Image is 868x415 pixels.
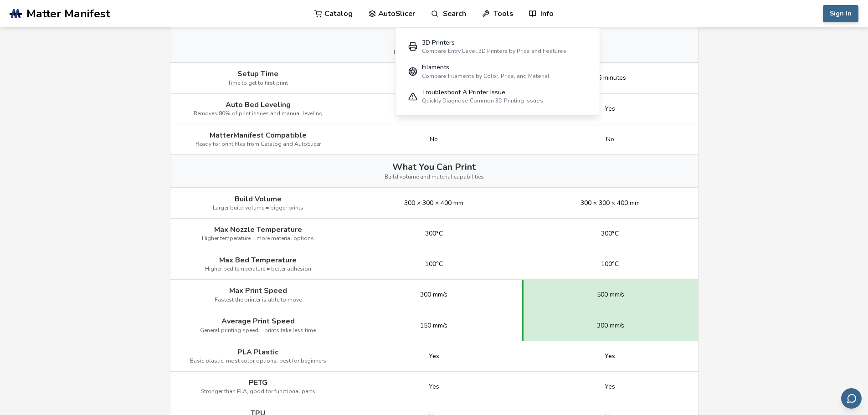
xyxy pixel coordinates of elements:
span: 300°C [601,230,619,237]
a: 3D PrintersCompare Entry Level 3D Printers by Price and Features [402,34,593,59]
div: 3D Printers [422,39,566,46]
span: Yes [429,353,439,360]
span: No [430,136,438,143]
span: Essential features for beginners [394,49,475,56]
span: General printing speed = prints take less time [200,328,316,334]
span: Yes [429,383,439,390]
span: 15 minutes [594,74,626,82]
span: Removes 80% of print issues and manual leveling [194,111,323,117]
span: 100°C [425,261,443,268]
button: Sign In [823,5,858,22]
span: 300 mm/s [597,322,624,329]
span: Ready for print files from Catalog and AutoSlicer [195,141,321,148]
button: Send feedback via email [841,388,862,409]
span: Auto Bed Leveling [226,101,291,109]
span: 300 × 300 × 400 mm [404,200,463,207]
div: Quickly Diagnose Common 3D Printing Issues [422,97,543,104]
a: Troubleshoot A Printer IssueQuickly Diagnose Common 3D Printing Issues [402,84,593,109]
span: Matter Manifest [26,7,110,20]
span: Higher temperature = more material options [202,236,314,242]
span: Max Nozzle Temperature [214,225,302,234]
span: Max Print Speed [229,287,287,295]
span: 100°C [601,261,619,268]
a: FilamentsCompare Filaments by Color, Price, and Material [402,59,593,84]
span: Build volume and material capabilities [385,174,484,180]
span: 300 mm/s [420,291,447,298]
span: MatterManifest Compatible [210,131,307,139]
span: Basic plastic, most color options, best for beginners [190,358,326,364]
span: Larger build volume = bigger prints [213,205,303,211]
span: Stronger than PLA, good for functional parts [201,389,315,395]
span: No [606,136,614,143]
span: 300 × 300 × 400 mm [580,200,640,207]
span: Yes [605,383,615,390]
span: Build Volume [235,195,282,203]
span: Yes [605,105,615,113]
span: Fastest the printer is able to move [215,297,302,303]
div: Troubleshoot A Printer Issue [422,89,543,96]
span: What You Can Print [392,162,476,172]
span: 150 mm/s [420,322,447,329]
span: PLA Plastic [237,348,278,356]
span: Max Bed Temperature [219,256,297,264]
div: Filaments [422,64,550,71]
span: PETG [249,379,267,387]
span: Yes [605,353,615,360]
span: 500 mm/s [597,291,624,298]
span: Setup Time [237,70,278,78]
span: Higher bed temperature = better adhesion [205,266,311,272]
div: Compare Filaments by Color, Price, and Material [422,73,550,79]
span: 300°C [425,230,443,237]
div: Compare Entry Level 3D Printers by Price and Features [422,48,566,54]
span: Average Print Speed [221,317,295,325]
span: Time to get to first print [228,80,288,87]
